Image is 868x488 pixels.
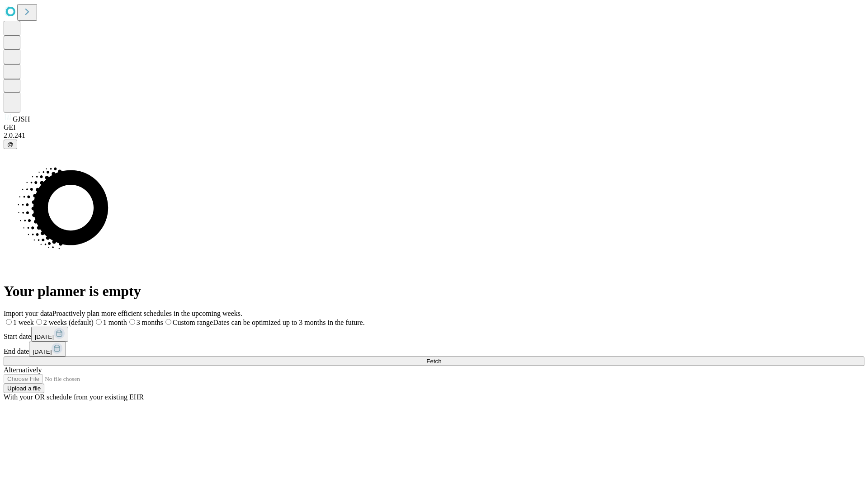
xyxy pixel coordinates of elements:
span: Alternatively [4,366,42,374]
div: End date [4,342,864,357]
span: 2 weeks (default) [43,319,94,326]
input: Custom rangeDates can be optimized up to 3 months in the future. [165,319,171,325]
span: 1 month [103,319,127,326]
span: 3 months [137,319,163,326]
input: 1 month [96,319,102,325]
span: Dates can be optimized up to 3 months in the future. [213,319,364,326]
button: Fetch [4,357,864,366]
input: 1 week [6,319,12,325]
button: [DATE] [31,327,68,342]
span: Import your data [4,310,52,317]
div: 2.0.241 [4,131,864,140]
span: GJSH [13,115,30,123]
input: 3 months [129,319,135,325]
span: Custom range [173,319,213,326]
span: With your OR schedule from your existing EHR [4,393,144,401]
button: Upload a file [4,384,44,393]
div: Start date [4,327,864,342]
input: 2 weeks (default) [36,319,42,325]
span: [DATE] [35,333,54,340]
span: Fetch [426,358,441,365]
span: @ [7,141,14,148]
span: [DATE] [33,348,52,355]
button: [DATE] [29,342,66,357]
span: Proactively plan more efficient schedules in the upcoming weeks. [52,310,242,317]
div: GEI [4,123,864,131]
h1: Your planner is empty [4,283,864,300]
button: @ [4,140,17,149]
span: 1 week [13,319,34,326]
